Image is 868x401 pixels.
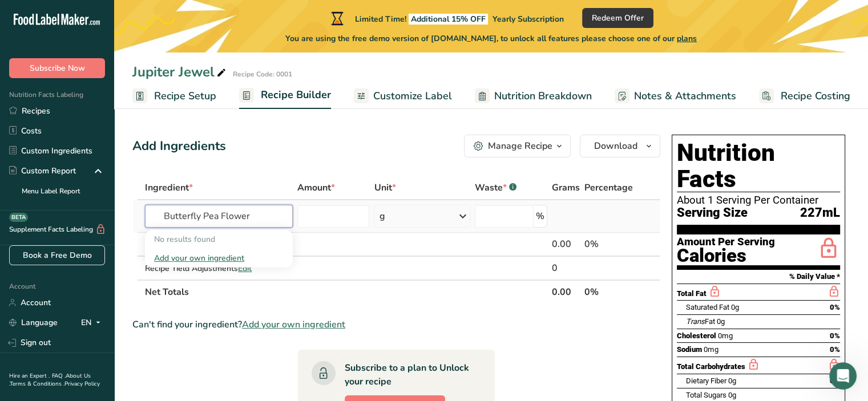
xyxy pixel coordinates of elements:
[615,83,736,109] a: Notes & Attachments
[145,230,293,249] div: No results found
[717,317,725,326] span: 0g
[297,181,335,195] span: Amount
[830,345,840,354] span: 0%
[677,248,775,264] div: Calories
[132,83,216,109] a: Recipe Setup
[9,245,105,265] a: Book a Free Demo
[475,83,592,109] a: Nutrition Breakdown
[154,252,284,264] div: Add your own ingredient
[154,88,216,104] span: Recipe Setup
[594,139,637,153] span: Download
[677,362,745,371] span: Total Carbohydrates
[374,181,395,195] span: Unit
[50,242,210,264] div: I received your email, thank you! I will review and reply shortly
[677,140,840,192] h1: Nutrition Facts
[7,5,29,26] button: go back
[9,281,219,307] div: Rachelle says…
[677,33,697,44] span: plans
[200,5,221,25] div: Close
[152,216,210,228] div: thanks, will do
[492,14,564,25] span: Yearly Subscription
[552,237,580,251] div: 0.00
[103,103,210,115] div: ok great! I'd like to do that
[9,6,219,63] div: PBT says…
[584,181,633,195] span: Percentage
[550,280,582,303] th: 0.00
[552,261,580,275] div: 0
[9,63,88,88] div: That is correct!
[143,209,219,234] div: thanks, will do
[677,270,840,283] section: % Daily Value *
[9,165,76,177] div: Custom Report
[830,303,840,311] span: 0%
[233,69,292,79] div: Recipe Code: 0001
[464,135,571,157] button: Manage Recipe
[582,8,653,28] button: Redeem Offer
[9,58,105,78] button: Subscribe Now
[592,12,644,24] span: Redeem Offer
[728,376,736,385] span: 0g
[830,331,840,340] span: 0%
[488,139,552,153] div: Manage Recipe
[9,372,91,388] a: About Us .
[132,62,228,82] div: Jupiter Jewel
[41,235,219,271] div: I received your email, thank you! I will review and reply shortly
[582,280,635,303] th: 0%
[677,331,716,340] span: Cholesterol
[9,313,58,333] a: Language
[9,96,219,131] div: PBT says…
[18,70,79,81] div: That is correct!
[64,380,100,388] a: Privacy Policy
[552,181,580,195] span: Grams
[800,206,840,220] span: 227mL
[731,303,739,311] span: 0g
[475,181,516,195] div: Waste
[718,331,733,340] span: 0mg
[634,88,736,104] span: Notes & Attachments
[9,281,116,306] div: You’re most welcome!
[18,287,107,299] div: You’re most welcome!
[728,391,736,399] span: 0g
[179,5,200,26] button: Home
[52,372,66,380] a: FAQ .
[686,376,726,385] span: Dietary Fiber
[285,33,697,44] span: You are using the free demo version of [DOMAIN_NAME], to unlock all features please choose one of...
[145,249,293,268] div: Add your own ingredient
[143,280,550,303] th: Net Totals
[242,318,345,331] span: Add your own ingredient
[9,235,219,280] div: PBT says…
[9,131,187,200] div: Great, [PERSON_NAME]! I look forward to working with you. I will send the signed NDA along with a...
[686,391,726,399] span: Total Sugars
[30,62,85,74] span: Subscribe Now
[759,83,850,109] a: Recipe Costing
[9,213,28,222] div: BETA
[329,11,564,25] div: Limited Time!
[704,345,718,354] span: 0mg
[10,380,64,388] a: Terms & Conditions .
[9,63,219,97] div: Rachelle says…
[829,362,857,390] iframe: Intercom live chat
[145,181,193,195] span: Ingredient
[145,205,293,228] input: Add Ingredient
[55,14,142,26] p: The team can also help
[9,306,219,341] div: Rachelle says…
[677,206,748,220] span: Serving Size
[55,6,70,14] h1: LIA
[686,317,705,326] i: Trans
[409,14,488,25] span: Additional 15% OFF
[9,372,50,380] a: Hire an Expert .
[580,135,660,157] button: Download
[345,361,472,388] div: Subscribe to a plan to Unlock your recipe
[686,303,729,311] span: Saturated Fat
[145,262,293,274] div: Recipe Yield Adjustments
[239,82,331,110] a: Recipe Builder
[18,137,178,193] div: Great, [PERSON_NAME]! I look forward to working with you. I will send the signed NDA along with a...
[94,96,219,121] div: ok great! I'd like to do that
[677,237,775,248] div: Amount Per Serving
[132,137,226,156] div: Add Ingredients
[379,209,385,223] div: g
[686,317,715,326] span: Fat
[584,237,633,251] div: 0%
[81,316,105,330] div: EN
[494,88,592,104] span: Nutrition Breakdown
